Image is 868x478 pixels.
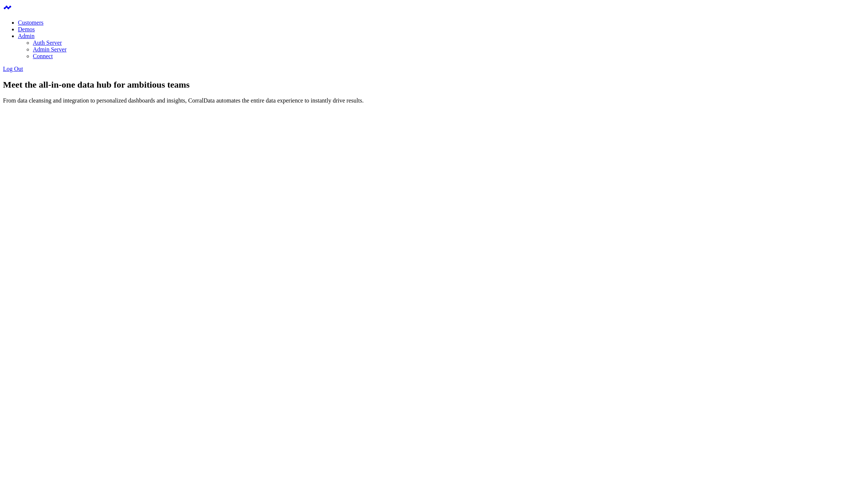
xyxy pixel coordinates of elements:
a: Admin Server [33,46,66,53]
a: Auth Server [33,40,62,46]
a: Log Out [3,66,23,72]
a: Demos [18,26,35,32]
a: Admin [18,33,34,39]
a: Connect [33,53,53,59]
p: From data cleansing and integration to personalized dashboards and insights, CorralData automates... [3,97,865,104]
h1: Meet the all-in-one data hub for ambitious teams [3,80,865,90]
a: Customers [18,19,43,26]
